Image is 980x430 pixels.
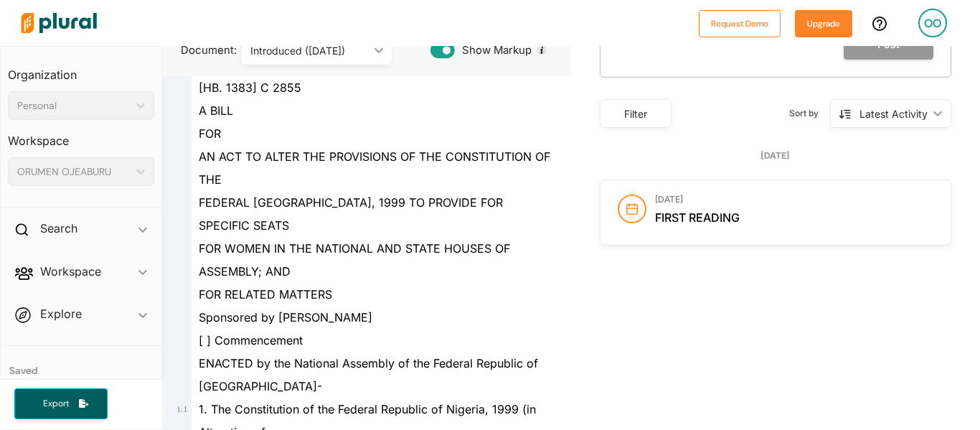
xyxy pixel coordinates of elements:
span: Sort by [789,107,830,120]
a: Upgrade [795,16,852,31]
div: Tooltip anchor [535,44,548,57]
span: FEDERAL [GEOGRAPHIC_DATA], 1999 TO PROVIDE FOR SPECIFIC SEATS [199,195,503,233]
span: Sponsored by [PERSON_NAME] [199,310,372,324]
div: Personal [17,98,131,113]
h3: Organization [8,54,154,85]
span: Show Markup [455,42,532,58]
span: AN ACT TO ALTER THE PROVISIONS OF THE CONSTITUTION OF THE [199,149,550,187]
h4: Saved [1,346,161,381]
div: Introduced ([DATE]) [250,43,369,58]
div: ORUMEN OJEABURU [17,164,131,179]
span: First reading [655,210,740,225]
a: OO [907,3,958,43]
button: Request Demo [699,10,781,37]
h3: Workspace [8,120,154,151]
span: [HB. 1383] C 2855 [199,80,301,95]
span: Document: [174,42,224,58]
span: ENACTED by the National Assembly of the Federal Republic of [199,356,538,370]
span: A BILL [199,103,233,118]
span: [ ] Commencement [199,333,303,347]
h2: Search [40,220,77,236]
span: Export [33,398,79,410]
div: OO [918,9,947,37]
span: FOR [199,126,221,141]
span: FOR WOMEN IN THE NATIONAL AND STATE HOUSES OF ASSEMBLY; AND [199,241,510,279]
span: FOR RELATED MATTERS [199,287,332,302]
div: Latest Activity [859,106,928,121]
a: Request Demo [699,16,781,31]
h3: [DATE] [655,195,933,205]
span: [GEOGRAPHIC_DATA]- [199,379,322,393]
div: Filter [609,106,662,121]
div: [DATE] [600,149,951,162]
span: 1 . 1 [176,404,188,414]
button: Upgrade [795,10,852,37]
button: Export [14,388,108,419]
h2: Workspace [40,263,101,279]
